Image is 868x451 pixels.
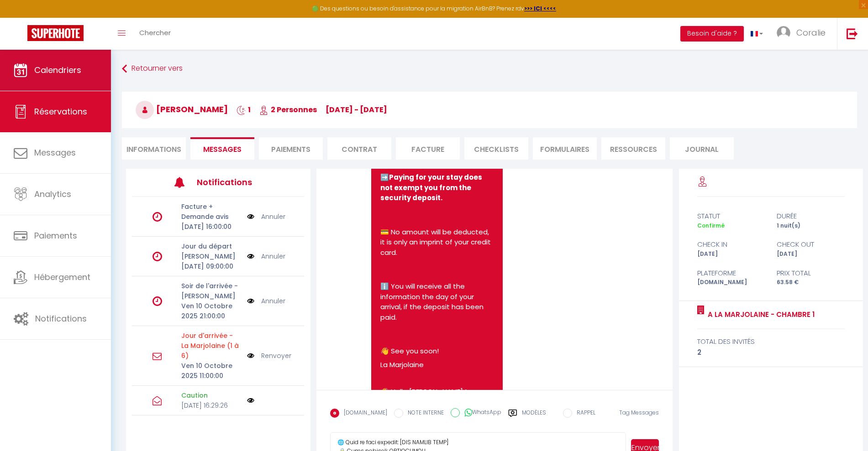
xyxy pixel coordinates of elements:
[396,137,460,160] li: Facture
[34,230,77,241] span: Paiements
[380,172,484,202] strong: Paying for your stay does not exempt you from the security deposit.
[34,188,71,200] span: Analytics
[771,239,851,250] div: check out
[34,271,90,283] span: Hébergement
[670,137,734,160] li: Journal
[380,346,494,357] p: 👋 See you soon!
[847,28,858,39] img: logout
[136,104,228,115] span: [PERSON_NAME]
[380,281,494,322] p: ℹ️ You will receive all the information the day of your arrival, if the deposit has been paid.
[181,281,241,301] p: Soir de l'arrivée - [PERSON_NAME]
[203,144,242,155] span: Messages
[380,149,481,169] a: [URL][DOMAIN_NAME]
[380,227,494,258] p: 💳 No amount will be deducted, it is only an imprint of your credit card.
[691,250,771,259] div: [DATE]
[181,241,241,251] p: Jour du départ
[181,361,241,381] p: Ven 10 Octobre 2025 11:00:00
[460,408,501,418] label: WhatsApp
[181,301,241,321] p: Ven 10 Octobre 2025 21:00:00
[122,137,186,160] li: Informations
[261,251,285,261] a: Annuler
[34,147,76,158] span: Messages
[34,64,81,76] span: Calendriers
[601,137,665,160] li: Ressources
[697,347,845,358] div: 2
[403,409,444,419] label: NOTE INTERNE
[261,351,291,361] a: Renvoyer
[533,137,597,160] li: FORMULAIRES
[771,278,851,287] div: 63.58 €
[697,336,845,347] div: total des invités
[691,239,771,250] div: check in
[35,313,87,324] span: Notifications
[771,250,851,259] div: [DATE]
[771,211,851,222] div: durée
[339,409,387,419] label: [DOMAIN_NAME]
[132,18,178,50] a: Chercher
[247,296,254,306] img: NO IMAGE
[680,26,744,41] button: Besoin d'aide ?
[181,251,241,271] p: [PERSON_NAME][DATE] 09:00:00
[697,222,725,229] span: Confirmé
[261,296,285,306] a: Annuler
[181,331,241,361] p: Motif d'échec d'envoi
[770,18,837,50] a: ... Coralie
[464,137,528,160] li: CHECKLISTS
[522,409,546,425] label: Modèles
[327,137,391,160] li: Contrat
[572,409,595,419] label: RAPPEL
[259,104,317,115] span: 2 Personnes
[326,104,387,115] span: [DATE] - [DATE]
[380,387,494,397] p: 👋 Hallo [PERSON_NAME] !
[771,222,851,230] div: 1 nuit(s)
[619,409,659,416] span: Tag Messages
[247,397,254,404] img: NO IMAGE
[691,278,771,287] div: [DOMAIN_NAME]
[181,222,241,232] p: [DATE] 16:00:00
[380,360,494,370] p: La Marjolaine
[247,251,254,261] img: NO IMAGE
[691,211,771,222] div: statut
[247,351,254,361] img: NO IMAGE
[34,106,87,117] span: Réservations
[237,104,251,115] span: 1
[181,400,241,410] p: [DATE] 16:29:26
[139,28,171,37] span: Chercher
[122,61,857,77] a: Retourner vers
[27,25,84,41] img: Super Booking
[771,268,851,279] div: Prix total
[777,26,790,40] img: ...
[261,212,285,222] a: Annuler
[259,137,323,160] li: Paiements
[380,172,494,203] p: ➡️
[181,202,241,222] p: Facture + Demande avis
[524,5,556,12] a: >>> ICI <<<<
[247,212,254,222] img: NO IMAGE
[691,268,771,279] div: Plateforme
[197,172,268,192] h3: Notifications
[796,27,826,38] span: Coralie
[705,309,815,320] a: A la Marjolaine - Chambre 1
[181,390,241,400] p: Caution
